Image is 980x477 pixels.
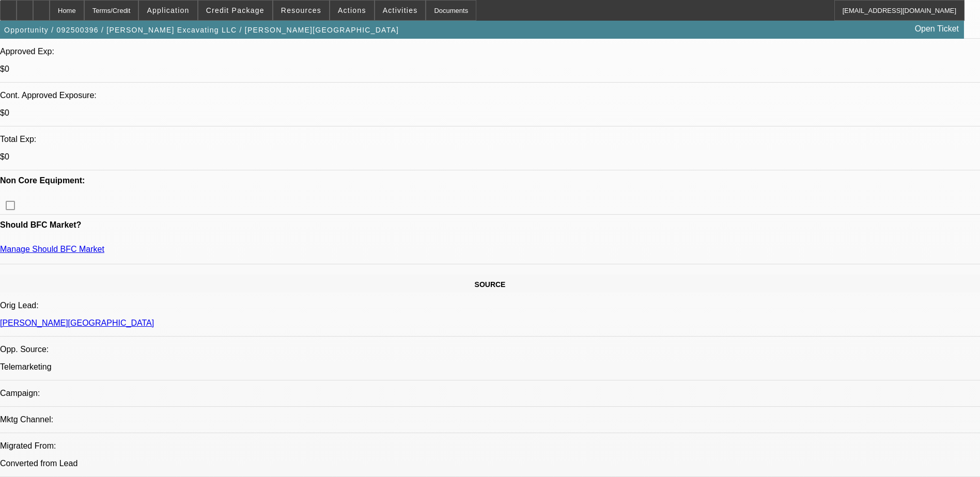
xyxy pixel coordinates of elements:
[273,1,329,20] button: Resources
[206,6,265,14] span: Credit Package
[330,1,374,20] button: Actions
[4,26,399,34] span: Opportunity / 092500396 / [PERSON_NAME] Excavating LLC / [PERSON_NAME][GEOGRAPHIC_DATA]
[147,6,189,14] span: Application
[383,6,418,14] span: Activities
[338,6,366,14] span: Actions
[281,6,321,14] span: Resources
[911,20,963,38] a: Open Ticket
[139,1,197,20] button: Application
[198,1,272,20] button: Credit Package
[375,1,426,20] button: Activities
[475,280,506,289] span: SOURCE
